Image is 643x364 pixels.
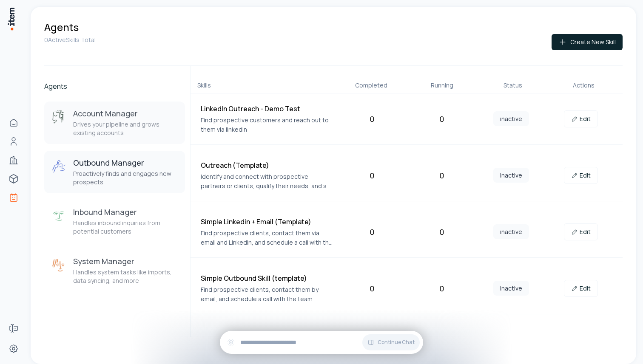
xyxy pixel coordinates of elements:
h3: Inbound Manager [73,207,178,217]
span: Continue Chat [378,339,415,346]
a: Home [5,114,22,131]
h4: LinkedIn Outreach - Demo Test [201,104,333,114]
p: Identify and connect with prospective partners or clients, qualify their needs, and set up opport... [201,172,333,191]
h2: Agents [44,81,185,91]
a: Companies [5,152,22,169]
p: Find prospective clients, contact them by email, and schedule a call with the team. [201,285,333,304]
p: 0 Active Skills Total [44,36,96,44]
p: Proactively finds and engages new prospects [73,169,178,186]
button: Outbound ManagerOutbound ManagerProactively finds and engages new prospects [44,151,185,193]
div: 0 [340,226,403,238]
p: Handles inbound inquiries from potential customers [73,219,178,236]
a: Edit [564,110,598,127]
span: inactive [493,111,529,126]
h4: Simple Linkedin + Email (Template) [201,217,333,227]
button: Account ManagerAccount ManagerDrives your pipeline and grows existing accounts [44,102,185,144]
div: Status [481,81,545,90]
h3: Account Manager [73,108,178,119]
h4: Outreach (Template) [201,160,333,170]
img: Outbound Manager [51,159,66,175]
a: Edit [564,223,598,240]
div: 0 [410,169,473,181]
a: Contacts [5,133,22,150]
h3: System Manager [73,256,178,266]
div: 0 [340,282,403,294]
button: Create New Skill [552,34,623,50]
div: 0 [410,226,473,238]
p: Drives your pipeline and grows existing accounts [73,120,178,137]
p: Find prospective customers and reach out to them via linkedin [201,116,333,134]
a: Agents [5,189,22,206]
span: inactive [493,281,529,296]
button: System ManagerSystem ManagerHandles system tasks like imports, data syncing, and more [44,249,185,292]
div: Skills [197,81,332,90]
div: 0 [410,282,473,294]
div: 0 [410,113,473,125]
img: System Manager [51,258,66,273]
img: Item Brain Logo [7,7,15,31]
p: Handles system tasks like imports, data syncing, and more [73,268,178,285]
h1: Agents [44,20,79,34]
a: deals [5,170,22,187]
a: Forms [5,320,22,337]
button: Inbound ManagerInbound ManagerHandles inbound inquiries from potential customers [44,200,185,243]
div: Continue Chat [220,331,423,354]
h3: Outbound Manager [73,158,178,168]
div: 0 [340,113,403,125]
a: Edit [564,167,598,184]
div: Completed [339,81,403,90]
button: Continue Chat [362,334,420,350]
a: Settings [5,340,22,357]
p: Find prospective clients, contact them via email and LinkedIn, and schedule a call with the team [201,229,333,247]
a: Edit [564,280,598,297]
span: inactive [493,168,529,183]
h4: Simple Outbound Skill (template) [201,273,333,283]
div: Running [410,81,474,90]
div: 0 [340,169,403,181]
span: inactive [493,224,529,239]
div: Actions [552,81,616,90]
img: Account Manager [51,110,66,125]
img: Inbound Manager [51,209,66,224]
